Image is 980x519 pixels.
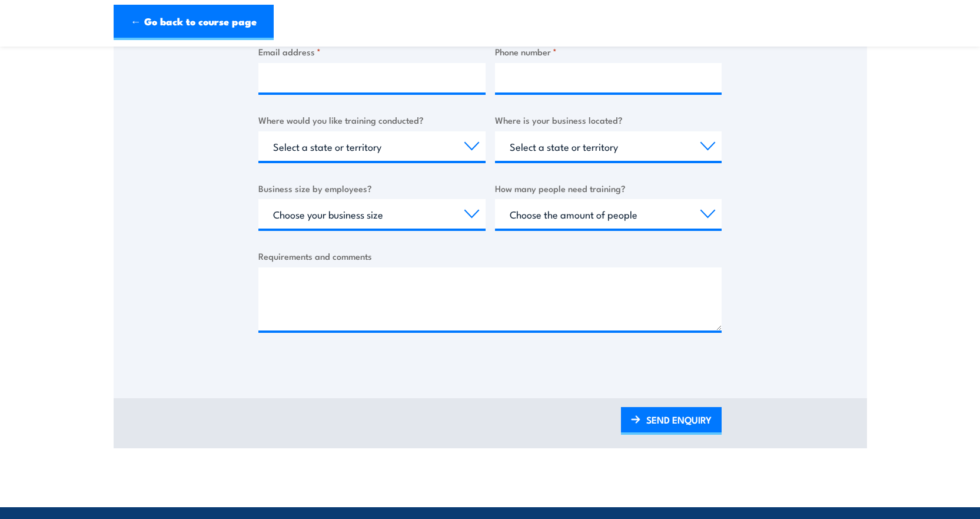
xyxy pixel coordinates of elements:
label: Requirements and comments [258,249,722,263]
a: ← Go back to course page [114,5,274,40]
label: How many people need training? [495,181,722,195]
label: Email address [258,45,486,58]
label: Where is your business located? [495,113,722,127]
a: SEND ENQUIRY [621,407,722,435]
label: Phone number [495,45,722,58]
label: Business size by employees? [258,181,486,195]
label: Where would you like training conducted? [258,113,486,127]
